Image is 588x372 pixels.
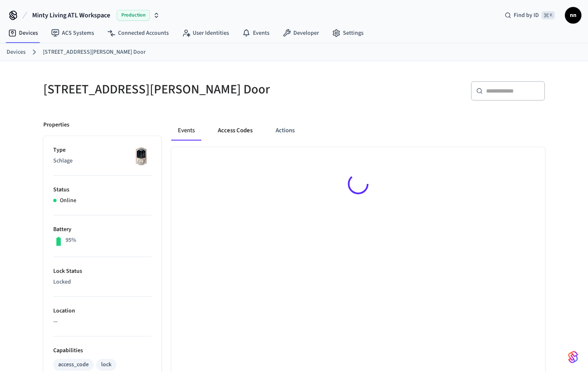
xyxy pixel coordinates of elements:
[7,48,26,57] a: Devices
[43,81,289,98] h5: [STREET_ADDRESS][PERSON_NAME] Door
[498,8,562,23] div: Find by ID⌘ K
[101,360,111,369] div: lock
[53,157,151,165] p: Schlage
[326,26,370,41] a: Settings
[2,26,45,41] a: Devices
[131,146,151,167] img: Schlage Sense Smart Deadbolt with Camelot Trim, Front
[53,146,151,155] p: Type
[43,121,69,129] p: Properties
[53,267,151,276] p: Lock Status
[60,196,76,205] p: Online
[566,8,581,23] span: nn
[117,10,150,21] span: Production
[53,278,151,286] p: Locked
[211,121,259,141] button: Access Codes
[568,351,578,364] img: SeamLogoGradient.69752ec5.svg
[514,11,539,19] span: Find by ID
[66,236,76,245] p: 95%
[53,307,151,315] p: Location
[236,26,276,41] a: Events
[171,121,545,141] div: ant example
[53,317,151,326] p: —
[541,11,555,19] span: ⌘ K
[43,48,146,57] a: [STREET_ADDRESS][PERSON_NAME] Door
[175,26,236,41] a: User Identities
[45,26,101,41] a: ACS Systems
[276,26,326,41] a: Developer
[53,225,151,234] p: Battery
[53,346,151,355] p: Capabilities
[53,186,151,194] p: Status
[58,360,89,369] div: access_code
[32,10,110,20] span: Minty Living ATL Workspace
[269,121,301,141] button: Actions
[101,26,175,41] a: Connected Accounts
[565,7,581,24] button: nn
[171,121,201,141] button: Events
